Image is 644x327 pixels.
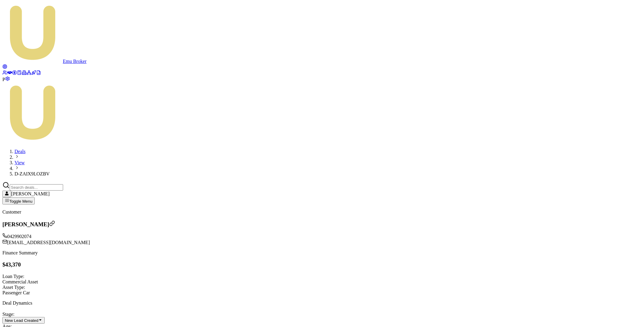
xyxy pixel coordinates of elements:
[2,312,642,317] div: Stage:
[2,261,642,268] h3: $43,370
[2,285,642,290] div: Asset Type :
[2,250,642,256] p: Finance Summary
[2,274,642,279] div: Loan Type:
[2,77,5,82] span: P
[10,184,63,191] input: Search deals
[2,290,642,296] div: Passenger Car
[9,199,32,204] span: Toggle Menu
[2,317,45,324] button: New Lead Created
[2,233,642,239] div: 0429902074
[2,82,63,143] img: Emu Money
[11,191,50,196] span: [PERSON_NAME]
[63,59,87,64] span: Emu Broker
[14,149,25,154] a: Deals
[2,239,642,245] div: [EMAIL_ADDRESS][DOMAIN_NAME]
[2,59,87,64] a: Emu Broker
[2,300,642,306] p: Deal Dynamics
[2,2,63,63] img: emu-icon-u.png
[2,209,642,215] p: Customer
[2,197,35,204] button: Toggle Menu
[2,221,642,228] h3: [PERSON_NAME]
[14,160,25,165] a: View
[2,149,642,177] nav: breadcrumb
[2,279,642,285] div: Commercial Asset
[14,171,50,176] span: D-ZAIX9LOZBV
